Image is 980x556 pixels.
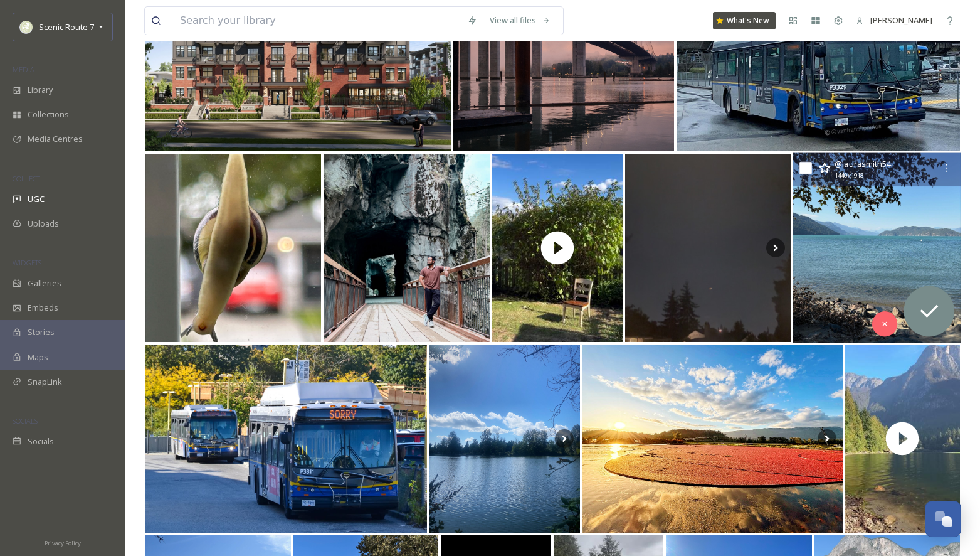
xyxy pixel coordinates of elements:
[13,174,40,183] span: COLLECT
[870,14,932,26] span: [PERSON_NAME]
[835,171,863,181] span: 1440 x 1918
[582,345,842,533] img: #cranberries #harvest #pittmeadows
[13,416,38,425] span: SOCIALS
[174,7,461,35] input: Search your library
[145,154,321,342] img: - Snail on the window. - - - #snail #missionbc #fraservalley #fraservalleyphotos #photography #am...
[850,8,939,33] a: [PERSON_NAME]
[39,21,94,33] span: Scenic Route 7
[925,501,961,537] button: Open Chat
[28,302,58,314] span: Embeds
[28,376,62,388] span: SnapLink
[28,326,55,338] span: Stories
[845,345,960,533] img: thumbnail
[483,8,557,33] a: View all files
[13,258,41,267] span: WIDGETS
[28,351,48,363] span: Maps
[28,436,54,447] span: Socials
[28,133,83,145] span: Media Centres
[145,345,427,533] img: 2006 D40LFR and C40LFR 7475 and 3311 sitting at lougheed station #translink #transit #transport #...
[28,277,61,289] span: Galleries
[324,154,490,342] img: Vacay mode: permanent! ✈️ #othellotunnels #hopebc #britishcolumbia #vancouver
[713,12,776,29] a: What's New
[492,154,623,342] img: thumbnail
[28,109,69,120] span: Collections
[28,218,59,230] span: Uploads
[625,154,791,342] img: finally went to porier pool been here for a year need go more #coquitlam
[20,21,33,33] img: SnapSea%20Square%20Logo.png
[429,345,581,533] img: Como Lake Park 🇨🇦 #comolake #comolakepark #coquitlam #coquitlambc #explorebc #explorecanada #yvr ...
[28,193,45,205] span: UGC
[28,84,53,96] span: Library
[45,539,81,547] span: Privacy Policy
[13,65,34,74] span: MEDIA
[835,158,891,169] span: @ laurasmith54
[793,153,961,343] img: #harrisonhotsprings
[45,535,81,550] a: Privacy Policy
